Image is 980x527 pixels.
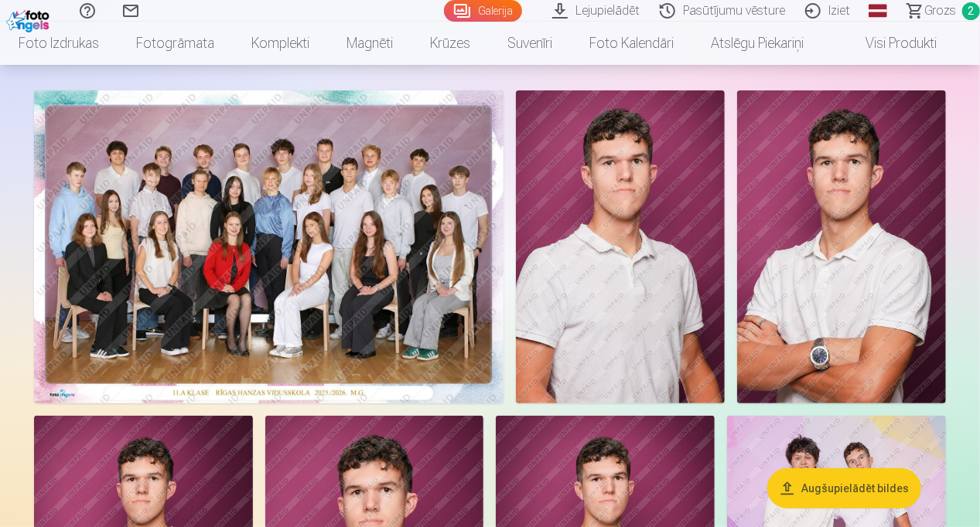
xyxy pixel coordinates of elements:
a: Atslēgu piekariņi [692,22,822,65]
a: Magnēti [328,22,411,65]
a: Komplekti [233,22,328,65]
a: Fotogrāmata [118,22,233,65]
span: 2 [962,2,980,20]
a: Foto kalendāri [571,22,692,65]
a: Krūzes [411,22,489,65]
a: Suvenīri [489,22,571,65]
img: /fa1 [6,6,53,32]
a: Visi produkti [822,22,955,65]
button: Augšupielādēt bildes [767,468,921,508]
span: Grozs [924,2,956,20]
